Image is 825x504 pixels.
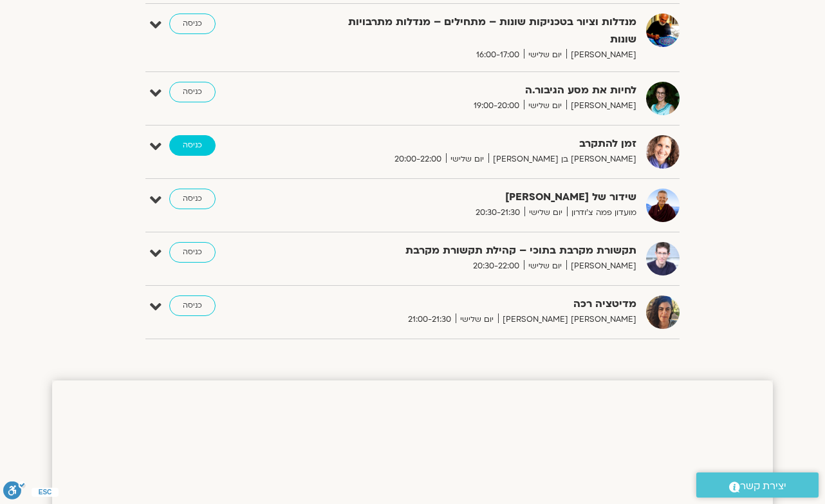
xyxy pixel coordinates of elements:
strong: שידור של [PERSON_NAME] [321,189,636,206]
span: יום שלישי [524,259,566,273]
strong: מדיטציה רכה [321,295,636,313]
a: יצירת קשר [696,472,819,498]
span: יום שלישי [446,153,488,166]
span: 20:30-21:30 [471,206,524,219]
span: [PERSON_NAME] [566,259,636,273]
a: כניסה [169,135,216,156]
span: יום שלישי [524,206,567,219]
a: כניסה [169,82,216,102]
span: יום שלישי [524,99,566,113]
span: [PERSON_NAME] [PERSON_NAME] [498,313,636,326]
span: יום שלישי [456,313,498,326]
a: כניסה [169,242,216,263]
span: 21:00-21:30 [403,313,456,326]
span: 20:00-22:00 [390,153,446,166]
strong: זמן להתקרב [321,135,636,153]
strong: תקשורת מקרבת בתוכי – קהילת תקשורת מקרבת [321,242,636,259]
span: [PERSON_NAME] [566,99,636,113]
strong: מנדלות וציור בטכניקות שונות – מתחילים – מנדלות מתרבויות שונות [321,14,636,48]
span: [PERSON_NAME] בן [PERSON_NAME] [488,153,636,166]
a: כניסה [169,295,216,316]
span: יצירת קשר [740,478,786,495]
a: כניסה [169,14,216,34]
span: 19:00-20:00 [469,99,524,113]
span: יום שלישי [524,48,566,62]
span: 16:00-17:00 [472,48,524,62]
span: [PERSON_NAME] [566,48,636,62]
span: מועדון פמה צ'ודרון [567,206,636,219]
span: 20:30-22:00 [468,259,524,273]
a: כניסה [169,189,216,209]
strong: לחיות את מסע הגיבור.ה [321,82,636,99]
